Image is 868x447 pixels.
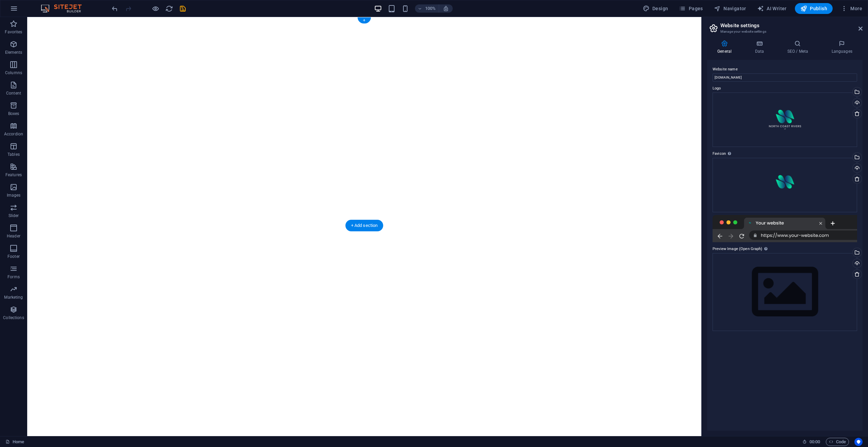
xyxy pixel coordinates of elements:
button: More [838,3,865,14]
label: Favicon [713,150,857,158]
p: Footer [7,254,20,259]
span: Navigator [714,5,746,12]
h4: Data [745,40,777,54]
p: Images [7,193,21,198]
div: + [357,17,371,23]
label: Preview Image (Open Graph) [713,245,857,253]
p: Forms [7,274,20,280]
h2: Website settings [720,22,863,29]
input: Name... [713,73,857,82]
button: Code [826,438,849,446]
p: Accordion [4,131,23,137]
h4: SEO / Meta [777,40,821,54]
p: Collections [3,315,24,320]
a: Click to cancel selection. Double-click to open Pages [5,438,24,446]
label: Website name [713,65,857,73]
i: On resize automatically adjust zoom level to fit chosen device. [443,5,449,12]
button: Design [640,3,671,14]
img: Editor Logo [39,4,90,13]
div: Design (Ctrl+Alt+Y) [640,3,671,14]
button: undo [111,4,119,13]
p: Columns [5,70,22,76]
p: Marketing [4,295,23,300]
h4: Languages [821,40,863,54]
button: Navigator [711,3,749,14]
div: + Add section [346,220,383,231]
p: Slider [9,213,19,218]
p: Content [6,90,21,96]
button: AI Writer [754,3,789,14]
button: reload [165,4,173,13]
p: Features [5,172,22,178]
label: Logo [713,84,857,93]
h6: Session time [802,438,820,446]
span: 00 00 [809,438,820,446]
h3: Manage your website settings [720,29,849,35]
p: Elements [5,50,22,55]
span: Publish [800,5,827,12]
p: Favorites [5,29,22,35]
span: Pages [679,5,703,12]
button: Usercentrics [854,438,863,446]
p: Boxes [8,111,19,116]
span: More [841,5,862,12]
span: : [814,439,815,444]
div: 6-j2VaksYVpQ6CtB3tDVHLPg-nH4Q1NIFJSIo_ZKr-NN3WA.png [713,158,857,212]
h4: General [707,40,745,54]
span: Code [829,438,846,446]
button: Publish [795,3,833,14]
span: Design [643,5,668,12]
h6: 100% [425,4,436,13]
div: Select files from the file manager, stock photos, or upload file(s) [713,253,857,331]
i: Save (Ctrl+S) [179,5,187,13]
button: save [179,4,187,13]
i: Undo: Change favicon (Ctrl+Z) [111,5,119,13]
p: Header [7,233,20,239]
p: Tables [7,152,20,157]
span: AI Writer [757,5,787,12]
div: 1-1n-7Mb3vb6UdgluL4_C2Sg.png [713,93,857,147]
button: Click here to leave preview mode and continue editing [151,4,160,13]
button: Pages [676,3,705,14]
i: Reload page [165,5,173,13]
button: 100% [415,4,439,13]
